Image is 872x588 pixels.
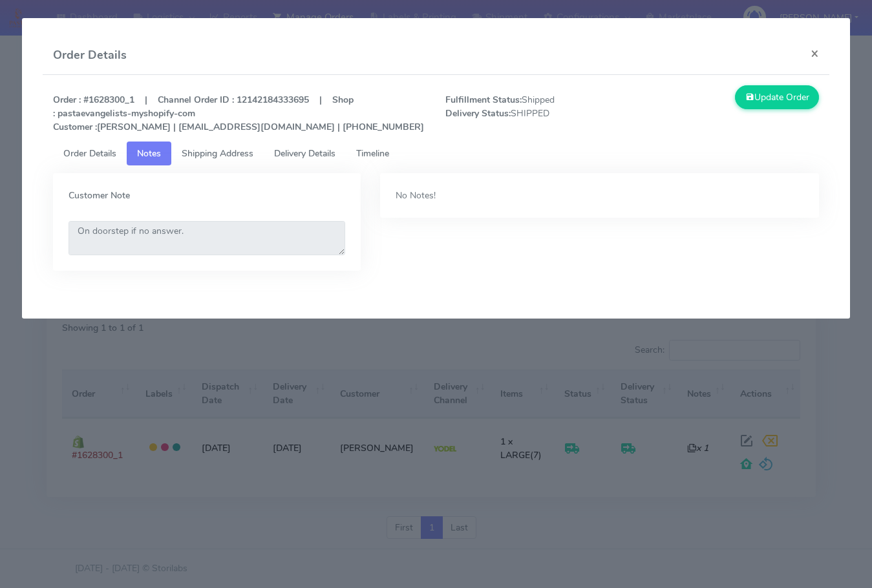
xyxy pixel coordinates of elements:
[63,147,116,160] span: Order Details
[356,147,389,160] span: Timeline
[53,47,127,64] h4: Order Details
[53,121,97,133] strong: Customer :
[735,85,819,109] button: Update Order
[445,107,511,120] strong: Delivery Status:
[53,142,819,165] ul: Tabs
[436,93,632,134] span: Shipped SHIPPED
[69,189,345,202] label: Customer Note
[53,94,424,133] strong: Order : #1628300_1 | Channel Order ID : 12142184333695 | Shop : pastaevangelists-myshopify-com [P...
[137,147,161,160] span: Notes
[800,36,829,70] button: Close
[182,147,253,160] span: Shipping Address
[274,147,335,160] span: Delivery Details
[445,94,522,106] strong: Fulfillment Status:
[396,189,590,202] div: No Notes!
